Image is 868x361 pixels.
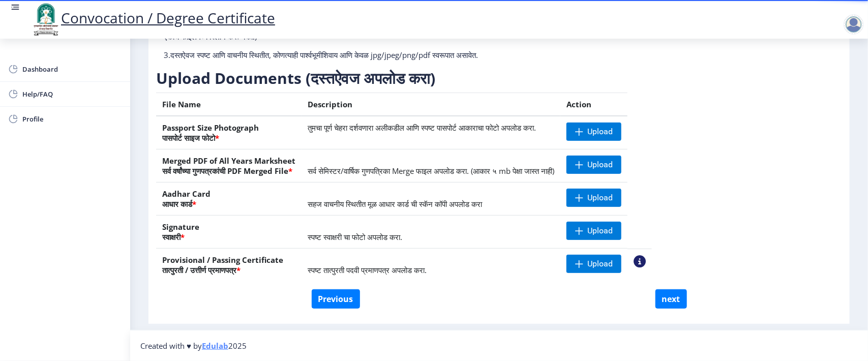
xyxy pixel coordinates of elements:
span: Created with ♥ by 2025 [140,341,247,351]
span: Dashboard [22,63,122,75]
th: Passport Size Photograph पासपोर्ट साइज फोटो [156,116,302,149]
h3: Upload Documents (दस्तऐवज अपलोड करा) [156,68,652,88]
span: सर्व सेमिस्टर/वार्षिक गुणपत्रिका Merge फाइल अपलोड करा. (आकार ५ mb पेक्षा जास्त नाही) [308,166,554,176]
th: Merged PDF of All Years Marksheet सर्व वर्षांच्या गुणपत्रकांची PDF Merged File [156,149,302,183]
span: स्पष्ट तात्पुरती पदवी प्रमाणपत्र अपलोड करा. [308,265,427,275]
th: Description [302,93,560,116]
span: Profile [22,113,122,125]
a: Convocation / Degree Certificate [31,8,275,27]
a: Edulab [202,341,228,351]
button: next [655,289,687,309]
span: Upload [587,127,613,137]
th: Signature स्वाक्षरी [156,216,302,249]
td: तुमचा पूर्ण चेहरा दर्शवणारा अलीकडील आणि स्पष्ट पासपोर्ट आकाराचा फोटो अपलोड करा. [302,116,560,149]
span: Upload [587,226,613,236]
button: Previous [312,289,360,309]
span: Upload [587,193,613,203]
span: सहज वाचनीय स्थितीत मूळ आधार कार्ड ची स्कॅन कॉपी अपलोड करा [308,199,482,209]
span: Help/FAQ [22,88,122,100]
th: File Name [156,93,302,116]
th: Aadhar Card आधार कार्ड [156,183,302,216]
p: 3.दस्तऐवज स्पष्ट आणि वाचनीय स्थितीत, कोणत्याही पार्श्वभूमीशिवाय आणि केवळ jpg/jpeg/png/pdf स्वरूपा... [164,50,606,60]
th: Provisional / Passing Certificate तात्पुरती / उत्तीर्ण प्रमाणपत्र [156,249,302,282]
span: स्पष्ट स्वाक्षरी चा फोटो अपलोड करा. [308,232,402,242]
img: logo [31,2,61,37]
span: Upload [587,160,613,170]
th: Action [560,93,627,116]
span: Upload [587,259,613,269]
nb-action: View Sample PDC [634,255,646,267]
